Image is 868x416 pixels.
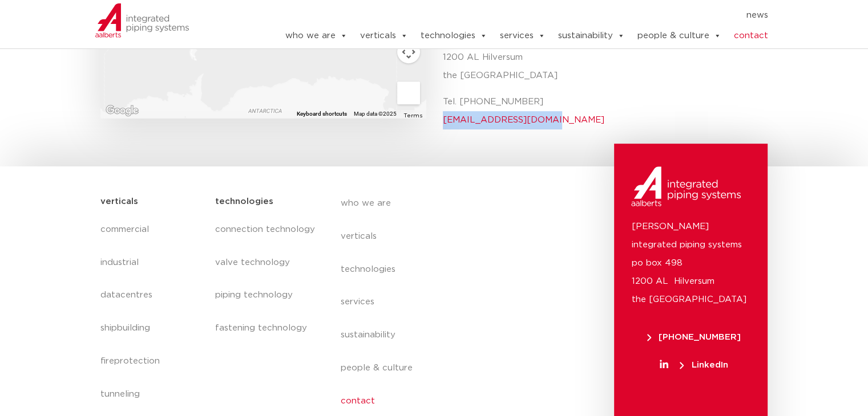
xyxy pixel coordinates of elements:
[341,187,550,220] a: who we are
[341,253,550,286] a: technologies
[443,116,604,124] a: [EMAIL_ADDRESS][DOMAIN_NAME]
[631,361,756,369] a: LinkedIn
[341,319,550,352] a: sustainability
[637,25,721,47] a: people & culture
[103,103,141,118] a: Open this area in Google Maps (opens a new window)
[100,279,204,312] a: datacentres
[215,213,317,345] nav: Menu
[420,25,487,47] a: technologies
[499,25,545,47] a: services
[215,193,273,211] h5: technologies
[100,213,204,246] a: commercial
[341,286,550,319] a: services
[443,93,760,129] p: Tel. [PHONE_NUMBER]
[354,111,397,117] span: Map data ©2025
[341,352,550,385] a: people & culture
[746,6,768,25] a: news
[100,345,204,378] a: fireprotection
[403,113,422,119] a: Terms
[215,312,317,345] a: fastening technology
[100,312,204,345] a: shipbuilding
[215,213,317,246] a: connection technology
[397,81,420,104] button: Drag Pegman onto the map to open Street View
[103,103,141,118] img: Google
[680,361,728,369] span: LinkedIn
[100,378,204,411] a: tunneling
[250,6,768,25] nav: Menu
[558,25,624,47] a: sustainability
[631,218,750,309] p: [PERSON_NAME] integrated piping systems po box 498 1200 AL Hilversum the [GEOGRAPHIC_DATA]
[647,333,741,341] span: [PHONE_NUMBER]
[631,333,756,341] a: [PHONE_NUMBER]
[733,25,768,47] a: contact
[443,12,760,85] p: [PERSON_NAME] integrated piping systems PO box 498 1200 AL Hilversum the [GEOGRAPHIC_DATA]
[100,193,138,211] h5: verticals
[360,25,407,47] a: verticals
[100,246,204,279] a: industrial
[215,246,317,279] a: valve technology
[297,110,347,118] button: Keyboard shortcuts
[341,220,550,253] a: verticals
[285,25,347,47] a: who we are
[397,40,420,63] button: Map camera controls
[215,279,317,312] a: piping technology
